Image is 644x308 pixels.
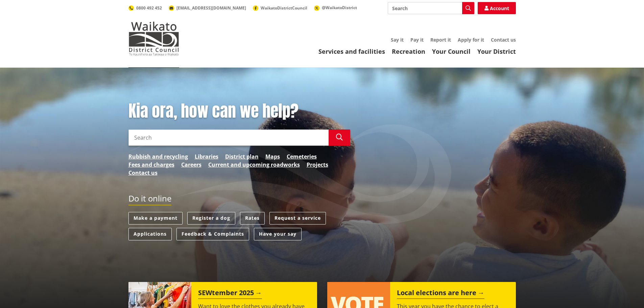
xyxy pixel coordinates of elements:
span: @WaikatoDistrict [322,5,357,10]
h2: Do it online [128,194,171,206]
input: Search input [128,129,329,146]
a: Contact us [128,169,158,177]
a: 0800 492 452 [128,5,162,11]
a: Register a dog [187,212,235,224]
h2: Local elections are here [397,289,484,299]
span: [EMAIL_ADDRESS][DOMAIN_NAME] [176,5,246,11]
a: WaikatoDistrictCouncil [253,5,307,11]
a: Cemeteries [287,152,317,161]
a: Current and upcoming roadworks [208,161,300,169]
a: Services and facilities [318,47,385,55]
a: Contact us [491,37,516,43]
img: Waikato District Council - Te Kaunihera aa Takiwaa o Waikato [128,22,179,55]
a: Pay it [410,37,424,43]
a: Account [478,2,516,14]
a: Maps [265,152,280,161]
span: WaikatoDistrictCouncil [261,5,307,11]
a: @WaikatoDistrict [314,5,357,10]
a: Say it [391,37,404,43]
a: Make a payment [128,212,183,224]
a: Projects [307,161,328,169]
input: Search input [388,2,474,14]
a: Feedback & Complaints [176,228,249,240]
a: Fees and charges [128,161,174,169]
h2: SEWtember 2025 [198,289,262,299]
a: Apply for it [458,37,484,43]
a: District plan [225,152,259,161]
h1: Kia ora, how can we help? [128,101,350,121]
a: Libraries [195,152,218,161]
a: Rubbish and recycling [128,152,188,161]
a: Applications [128,228,172,240]
a: Report it [430,37,451,43]
a: Recreation [392,47,425,55]
a: Your Council [432,47,471,55]
a: Request a service [269,212,326,224]
a: Your District [477,47,516,55]
a: [EMAIL_ADDRESS][DOMAIN_NAME] [169,5,246,11]
span: 0800 492 452 [136,5,162,11]
a: Have your say [254,228,302,240]
a: Careers [181,161,201,169]
a: Rates [240,212,265,224]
